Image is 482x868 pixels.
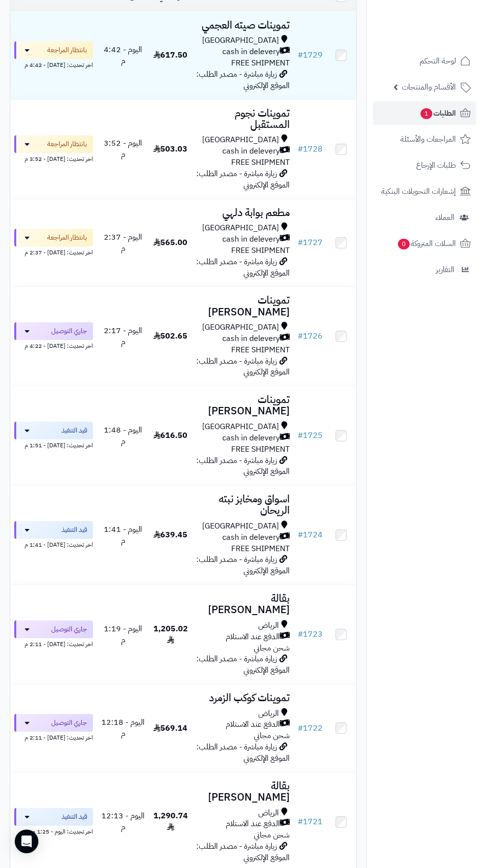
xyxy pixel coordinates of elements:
span: لوحة التحكم [420,54,456,68]
span: بانتظار المراجعة [47,45,87,55]
span: 502.65 [153,330,187,342]
img: logo-2.png [415,16,473,36]
div: اخر تحديث: [DATE] - 1:51 م [14,439,93,450]
a: #1725 [298,430,323,441]
span: زيارة مباشرة - مصدر الطلب: الموقع الإلكتروني [196,455,290,478]
span: السلات المتروكة [397,237,456,250]
a: طلبات الإرجاع [373,154,476,177]
span: طلبات الإرجاع [416,158,456,172]
h3: بقالة [PERSON_NAME] [196,780,290,803]
h3: تموينات [PERSON_NAME] [196,295,290,317]
a: #1721 [298,816,323,828]
h3: تموينات كوكب الزمرد [196,692,290,704]
span: الطلبات [420,106,456,120]
span: قيد التنفيذ [61,525,87,535]
span: اليوم - 1:48 م [104,424,142,447]
h3: تموينات صيته العجمي [196,20,290,31]
span: زيارة مباشرة - مصدر الطلب: الموقع الإلكتروني [196,256,290,279]
span: جاري التوصيل [51,718,87,728]
span: FREE SHIPMENT [231,344,290,356]
span: # [298,49,303,61]
a: التقارير [373,258,476,281]
span: cash in delevery [222,234,280,245]
div: اخر تحديث: [DATE] - 2:11 م [14,638,93,649]
a: السلات المتروكة0 [373,232,476,255]
span: اليوم - 2:37 م [104,231,142,254]
span: شحن مجاني [254,829,290,841]
span: إشعارات التحويلات البنكية [381,185,456,198]
span: الرياض [258,708,279,719]
a: إشعارات التحويلات البنكية [373,180,476,203]
span: اليوم - 1:19 م [104,623,142,646]
span: اليوم - 12:13 م [101,810,145,833]
span: اليوم - 3:52 م [104,137,142,160]
div: اخر تحديث: [DATE] - 4:22 م [14,340,93,350]
span: # [298,330,303,342]
span: FREE SHIPMENT [231,156,290,168]
span: [GEOGRAPHIC_DATA] [202,134,279,146]
span: الأقسام والمنتجات [402,80,456,94]
h3: بقالة [PERSON_NAME] [196,593,290,616]
div: اخر تحديث: [DATE] - 4:42 م [14,59,93,69]
h3: تموينات [PERSON_NAME] [196,394,290,417]
a: الطلبات1 [373,101,476,125]
div: اخر تحديث: [DATE] - 3:52 م [14,153,93,163]
a: العملاء [373,206,476,229]
span: اليوم - 1:41 م [104,524,142,547]
span: FREE SHIPMENT [231,543,290,555]
span: FREE SHIPMENT [231,443,290,455]
a: #1726 [298,330,323,342]
span: cash in delevery [222,532,280,543]
span: # [298,628,303,640]
span: # [298,722,303,734]
span: زيارة مباشرة - مصدر الطلب: الموقع الإلكتروني [196,168,290,191]
span: 0 [397,238,410,250]
div: Open Intercom Messenger [15,830,38,853]
a: #1724 [298,529,323,541]
span: 639.45 [153,529,187,541]
span: [GEOGRAPHIC_DATA] [202,322,279,333]
span: اليوم - 2:17 م [104,325,142,348]
a: لوحة التحكم [373,49,476,73]
h3: اسواق ومخابز نبته الريحان [196,494,290,516]
span: زيارة مباشرة - مصدر الطلب: الموقع الإلكتروني [196,68,290,92]
span: 1,205.02 [153,623,188,646]
span: قيد التنفيذ [61,426,87,435]
h3: تموينات نجوم المستقبل [196,108,290,130]
span: الدفع عند الاستلام [226,818,280,830]
span: # [298,143,303,155]
span: زيارة مباشرة - مصدر الطلب: الموقع الإلكتروني [196,840,290,864]
span: cash in delevery [222,46,280,58]
span: [GEOGRAPHIC_DATA] [202,421,279,433]
span: # [298,237,303,248]
span: الرياض [258,620,279,631]
span: اليوم - 12:18 م [101,716,145,740]
div: اخر تحديث: [DATE] - 2:37 م [14,247,93,257]
span: 569.14 [153,722,187,734]
div: اخر تحديث: [DATE] - 1:41 م [14,539,93,549]
span: الدفع عند الاستلام [226,631,280,643]
a: #1723 [298,628,323,640]
span: زيارة مباشرة - مصدر الطلب: الموقع الإلكتروني [196,741,290,764]
span: الدفع عند الاستلام [226,719,280,730]
a: #1729 [298,49,323,61]
span: شحن مجاني [254,730,290,742]
span: زيارة مباشرة - مصدر الطلب: الموقع الإلكتروني [196,653,290,676]
h3: مطعم بوابة دلهي [196,207,290,218]
span: cash in delevery [222,333,280,344]
span: [GEOGRAPHIC_DATA] [202,222,279,234]
span: بانتظار المراجعة [47,233,87,243]
span: # [298,529,303,541]
span: اليوم - 4:42 م [104,44,142,67]
span: 616.50 [153,430,187,441]
a: #1728 [298,143,323,155]
a: #1727 [298,237,323,248]
span: المراجعات والأسئلة [400,132,456,146]
span: جاري التوصيل [51,326,87,336]
span: شحن مجاني [254,642,290,654]
a: المراجعات والأسئلة [373,127,476,151]
span: 1,290.74 [153,810,188,833]
span: بانتظار المراجعة [47,139,87,149]
span: FREE SHIPMENT [231,57,290,69]
span: زيارة مباشرة - مصدر الطلب: الموقع الإلكتروني [196,554,290,577]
